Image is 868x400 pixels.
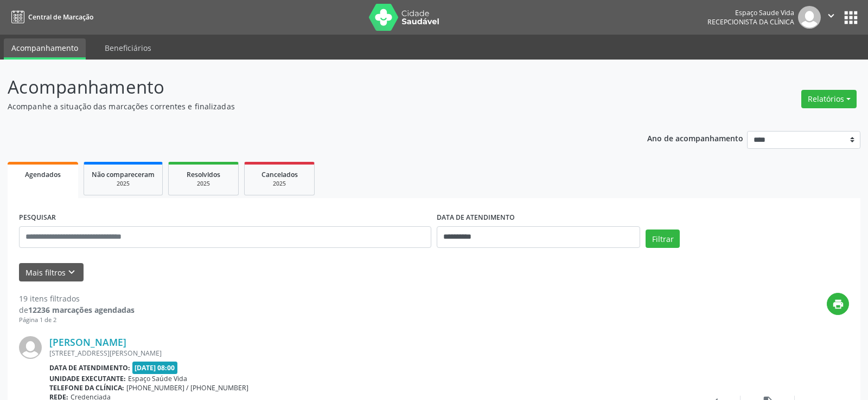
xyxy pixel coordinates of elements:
[841,8,860,27] button: apps
[19,209,56,226] label: PESQUISAR
[176,180,231,188] div: 2025
[19,293,135,304] div: 19 itens filtrados
[437,209,515,226] label: DATA DE ATENDIMENTO
[261,170,298,179] span: Cancelados
[49,349,686,358] div: [STREET_ADDRESS][PERSON_NAME]
[25,170,61,179] span: Agendados
[126,383,248,392] span: [PHONE_NUMBER] / [PHONE_NUMBER]
[647,131,743,145] p: Ano de acompanhamento
[707,8,794,17] div: Espaço Saude Vida
[821,6,841,29] button: 
[19,316,135,325] div: Página 1 de 2
[8,101,604,112] p: Acompanhe a situação das marcações correntes e finalizadas
[187,170,220,179] span: Resolvidos
[798,6,821,29] img: img
[66,266,78,278] i: keyboard_arrow_down
[707,17,794,27] span: Recepcionista da clínica
[4,38,86,60] a: Acompanhamento
[8,74,604,101] p: Acompanhamento
[97,38,159,57] a: Beneficiários
[49,374,126,383] b: Unidade executante:
[92,170,155,179] span: Não compareceram
[8,8,93,26] a: Central de Marcação
[252,180,307,188] div: 2025
[646,229,680,248] button: Filtrar
[128,374,187,383] span: Espaço Saúde Vida
[19,304,135,316] div: de
[19,263,84,282] button: Mais filtroskeyboard_arrow_down
[49,336,126,348] a: [PERSON_NAME]
[801,90,857,108] button: Relatórios
[92,180,155,188] div: 2025
[19,336,42,359] img: img
[132,362,178,374] span: [DATE] 08:00
[827,293,849,315] button: print
[825,10,837,22] i: 
[28,305,135,315] strong: 12236 marcações agendadas
[49,363,130,372] b: Data de atendimento:
[832,298,844,310] i: print
[49,383,124,392] b: Telefone da clínica:
[28,12,93,22] span: Central de Marcação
